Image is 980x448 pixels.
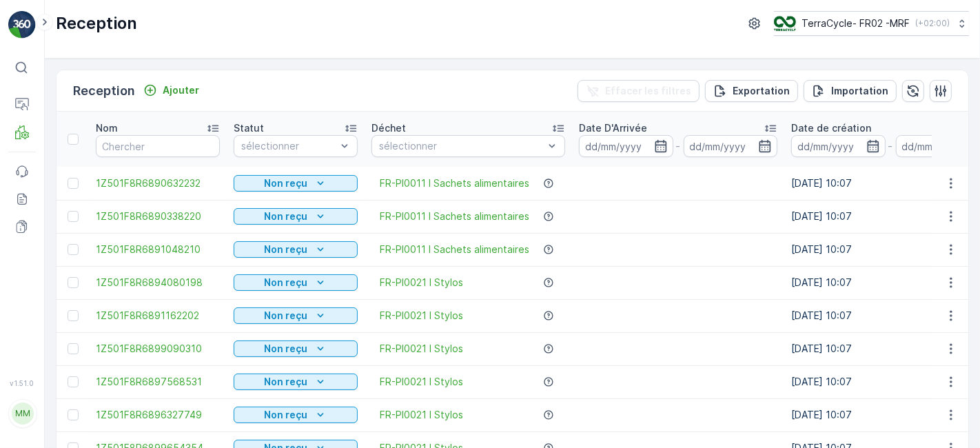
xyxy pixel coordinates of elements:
button: Effacer les filtres [578,80,700,102]
button: TerraCycle- FR02 -MRF(+02:00) [774,11,969,36]
p: Non reçu [265,309,308,323]
a: FR-PI0011 I Sachets alimentaires [380,210,529,223]
div: Toggle Row Selected [68,244,79,255]
div: MM [12,403,34,425]
a: FR-PI0021 I Stylos [380,309,463,323]
p: Reception [73,81,135,101]
div: Toggle Row Selected [68,409,79,420]
p: Non reçu [265,210,308,223]
a: 1Z501F8R6894080198 [96,276,220,289]
p: Non reçu [265,243,308,256]
a: FR-PI0021 I Stylos [380,408,463,422]
p: Statut [234,121,264,135]
p: Déchet [371,121,406,135]
input: dd/mm/yyyy [791,135,886,157]
p: Reception [56,12,137,34]
button: Importation [804,80,897,102]
span: v 1.51.0 [8,379,36,387]
button: Non reçu [234,407,358,423]
input: Chercher [96,135,220,157]
a: 1Z501F8R6897568531 [96,375,220,389]
div: Toggle Row Selected [68,211,79,222]
div: Toggle Row Selected [68,178,79,189]
div: Toggle Row Selected [68,376,79,387]
button: Non reçu [234,374,358,390]
p: - [888,138,893,154]
div: Toggle Row Selected [68,310,79,321]
p: Non reçu [265,408,308,422]
p: sélectionner [379,139,544,153]
input: dd/mm/yyyy [684,135,778,157]
button: Ajouter [138,82,205,99]
a: 1Z501F8R6890632232 [96,176,220,190]
button: Non reçu [234,340,358,357]
button: Non reçu [234,274,358,291]
p: Exportation [733,84,790,98]
p: Effacer les filtres [605,84,691,98]
a: FR-PI0021 I Stylos [380,276,463,289]
p: Importation [831,84,888,98]
p: - [676,138,681,154]
input: dd/mm/yyyy [579,135,673,157]
div: Toggle Row Selected [68,277,79,288]
a: 1Z501F8R6899090310 [96,342,220,356]
a: 1Z501F8R6891162202 [96,309,220,323]
div: Toggle Row Selected [68,343,79,354]
button: MM [8,390,36,437]
a: 1Z501F8R6890338220 [96,210,220,223]
p: Non reçu [265,342,308,356]
a: FR-PI0021 I Stylos [380,375,463,389]
p: ( +02:00 ) [915,18,950,29]
button: Non reçu [234,241,358,258]
p: Non reçu [265,375,308,389]
button: Exportation [705,80,798,102]
a: 1Z501F8R6891048210 [96,243,220,256]
button: Non reçu [234,208,358,225]
a: FR-PI0011 I Sachets alimentaires [380,243,529,256]
p: TerraCycle- FR02 -MRF [802,17,910,30]
p: Date de création [791,121,871,135]
button: Non reçu [234,307,358,324]
img: terracycle.png [774,16,796,31]
a: 1Z501F8R6896327749 [96,408,220,422]
p: Non reçu [265,276,308,289]
p: sélectionner [241,139,336,153]
p: Date D'Arrivée [579,121,647,135]
p: Ajouter [163,83,199,97]
a: FR-PI0021 I Stylos [380,342,463,356]
img: logo [8,11,36,39]
button: Non reçu [234,175,358,192]
p: Nom [96,121,118,135]
a: FR-PI0011 I Sachets alimentaires [380,176,529,190]
p: Non reçu [265,176,308,190]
